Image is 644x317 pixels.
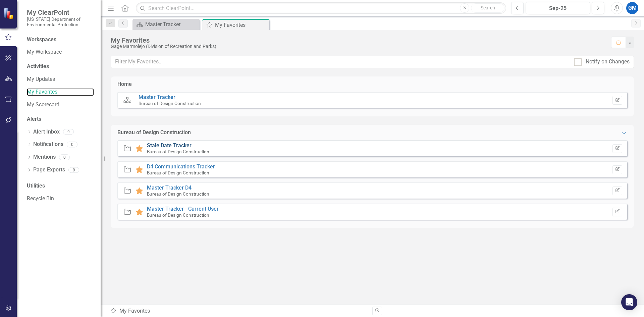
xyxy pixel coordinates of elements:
span: My ClearPoint [27,8,94,16]
button: Set Home Page [612,96,622,105]
input: Filter My Favorites... [111,56,570,68]
div: My Favorites [215,21,268,29]
small: Bureau of Design Construction [139,101,201,106]
div: 9 [63,129,74,135]
img: ClearPoint Strategy [3,8,15,19]
small: Bureau of Design Construction [147,212,209,218]
input: Search ClearPoint... [136,2,506,14]
div: Sep-25 [528,4,588,12]
div: Notify on Changes [586,58,630,66]
small: Bureau of Design Construction [147,170,209,175]
a: Stale Date Tracker [147,142,192,149]
a: Master Tracker [134,20,198,29]
div: My Favorites [110,307,367,315]
div: Activities [27,63,94,70]
a: Master Tracker - Current User [147,206,219,212]
a: My Favorites [27,88,94,96]
div: Workspaces [27,36,56,44]
small: Bureau of Design Construction [147,149,209,154]
a: Mentions [33,153,56,161]
div: 0 [59,154,70,160]
small: Bureau of Design Construction [147,191,209,197]
div: 0 [67,142,77,147]
a: My Scorecard [27,101,94,109]
a: D4 Communications Tracker [147,163,215,170]
a: Recycle Bin [27,195,94,203]
div: 9 [68,167,79,173]
a: Master Tracker [139,94,175,100]
a: Page Exports [33,166,65,174]
a: Notifications [33,141,63,148]
div: Home [117,81,132,88]
a: Alert Inbox [33,128,60,136]
div: My Favorites [111,37,604,44]
div: Open Intercom Messenger [621,294,637,310]
div: Bureau of Design Construction [117,129,191,137]
span: Search [481,5,495,10]
button: GM [626,2,638,14]
a: My Updates [27,75,94,83]
div: Gage Marmolejo (Division of Recreation and Parks) [111,44,604,49]
a: Master Tracker D4 [147,184,192,191]
div: Alerts [27,115,94,123]
a: My Workspace [27,48,94,56]
div: Utilities [27,182,94,190]
small: [US_STATE] Department of Environmental Protection [27,16,94,28]
button: Search [471,3,504,13]
button: Sep-25 [526,2,590,14]
div: Master Tracker [145,20,198,29]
